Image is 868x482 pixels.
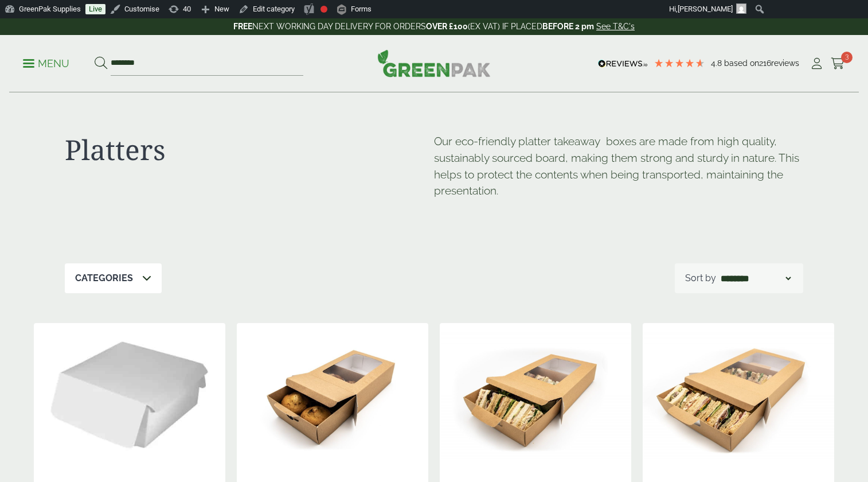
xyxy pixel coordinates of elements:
h1: Platters [65,133,434,166]
a: 3 [831,55,845,72]
img: 3530058 Folding Cake Box 8 x 8 x 4inch [34,323,225,467]
span: 3 [841,52,853,63]
img: IMG_4535 [237,323,428,467]
strong: FREE [233,22,252,31]
img: medium platter boxes [643,323,834,467]
img: REVIEWS.io [598,60,648,68]
strong: OVER £100 [426,22,468,31]
p: Categories [75,271,133,285]
p: Sort by [685,271,716,285]
span: 216 [759,59,771,68]
strong: BEFORE 2 pm [542,22,594,31]
div: 4.79 Stars [654,58,705,68]
div: Needs improvement [320,6,327,13]
span: reviews [771,59,799,68]
span: Based on [724,59,759,68]
img: medium platter boxes [440,323,631,467]
p: Menu [23,57,69,71]
a: Menu [23,57,69,68]
span: Our eco-friendly platter takeaway boxes are made from high quality, sustainably sourced board, ma... [434,135,799,197]
a: Live [85,4,105,14]
img: GreenPak Supplies [377,49,491,77]
a: See T&C's [596,22,635,31]
select: Shop order [718,271,793,285]
span: 4.8 [711,59,724,68]
span: [PERSON_NAME] [678,5,733,13]
i: Cart [831,58,845,69]
i: My Account [810,58,824,69]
